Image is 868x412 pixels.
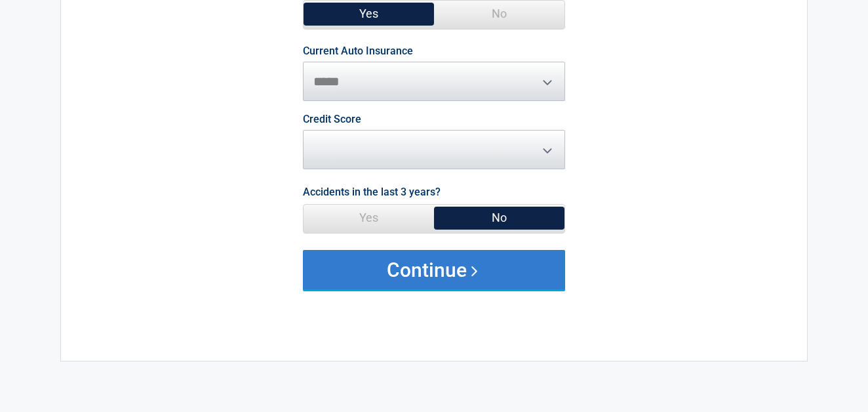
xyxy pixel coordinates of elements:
[303,250,565,289] button: Continue
[304,1,434,27] span: Yes
[434,1,564,27] span: No
[303,46,413,56] label: Current Auto Insurance
[303,183,441,201] label: Accidents in the last 3 years?
[303,114,361,125] label: Credit Score
[304,205,434,231] span: Yes
[434,205,564,231] span: No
